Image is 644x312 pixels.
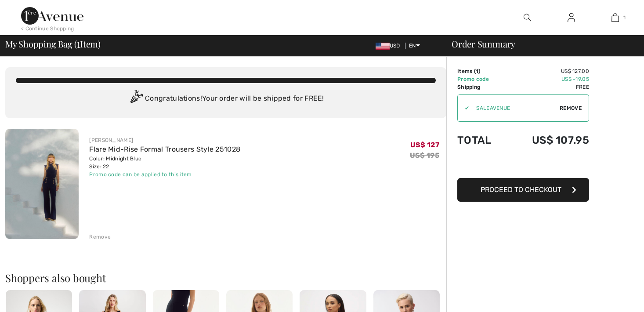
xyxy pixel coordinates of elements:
button: Proceed to Checkout [457,178,589,202]
span: Proceed to Checkout [481,185,561,194]
td: US$ -19.05 [507,75,589,83]
a: Flare Mid-Rise Formal Trousers Style 251028 [89,145,240,153]
span: US$ 127 [410,141,439,149]
td: Items ( ) [457,67,507,75]
img: 1ère Avenue [21,7,83,25]
div: [PERSON_NAME] [89,136,240,144]
input: Promo code [469,95,560,121]
td: US$ 107.95 [507,125,589,155]
div: ✔ [458,104,469,112]
div: Promo code can be applied to this item [89,171,240,178]
img: Congratulation2.svg [127,90,145,108]
span: USD [376,43,404,49]
img: Flare Mid-Rise Formal Trousers Style 251028 [5,129,79,239]
span: My Shopping Bag ( Item) [5,40,101,48]
span: 1 [623,14,626,22]
a: 1 [593,12,637,23]
span: Remove [560,104,582,112]
div: Color: Midnight Blue Size: 22 [89,155,240,171]
div: Congratulations! Your order will be shipped for FREE! [16,90,436,108]
td: Total [457,125,507,155]
span: EN [409,43,420,49]
div: Order Summary [441,40,639,48]
td: Promo code [457,75,507,83]
span: 1 [476,68,478,74]
img: My Bag [611,12,619,23]
img: My Info [568,12,575,23]
td: Free [507,83,589,91]
div: Remove [89,233,111,241]
iframe: PayPal [457,155,589,175]
td: US$ 127.00 [507,67,589,75]
img: search the website [524,12,531,23]
span: 1 [77,37,80,49]
td: Shipping [457,83,507,91]
h2: Shoppers also bought [5,272,446,283]
s: US$ 195 [410,151,439,160]
img: US Dollar [376,43,390,50]
div: < Continue Shopping [21,25,74,33]
a: Sign In [561,12,582,23]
